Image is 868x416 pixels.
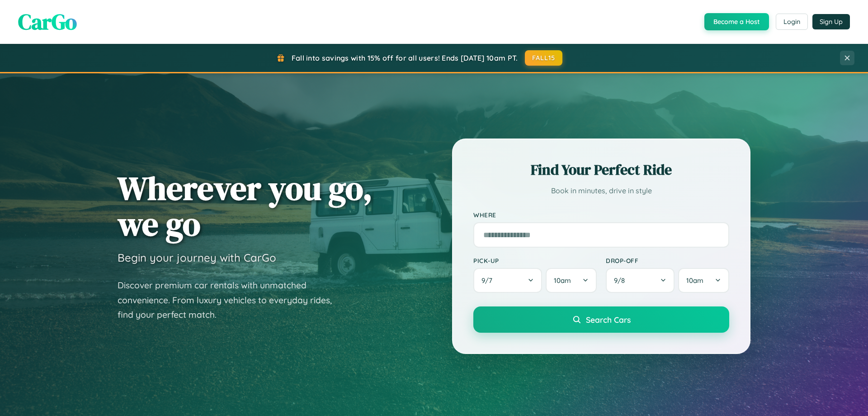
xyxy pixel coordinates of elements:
[606,268,675,293] button: 9/8
[18,7,77,37] span: CarGo
[546,268,597,293] button: 10am
[678,268,729,293] button: 10am
[481,276,497,285] span: 9 / 7
[704,13,769,30] button: Become a Host
[473,211,729,219] label: Where
[586,315,631,325] span: Search Cars
[473,184,729,197] p: Book in minutes, drive in style
[473,268,542,293] button: 9/7
[118,278,344,322] p: Discover premium car rentals with unmatched convenience. From luxury vehicles to everyday rides, ...
[118,251,276,264] h3: Begin your journey with CarGo
[473,306,729,333] button: Search Cars
[473,160,729,180] h2: Find Your Perfect Ride
[473,257,597,264] label: Pick-up
[118,170,373,242] h1: Wherever you go, we go
[606,257,729,264] label: Drop-off
[812,14,850,29] button: Sign Up
[292,53,518,62] span: Fall into savings with 15% off for all users! Ends [DATE] 10am PT.
[525,50,563,66] button: FALL15
[614,276,629,285] span: 9 / 8
[776,14,808,30] button: Login
[686,276,703,285] span: 10am
[554,276,571,285] span: 10am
